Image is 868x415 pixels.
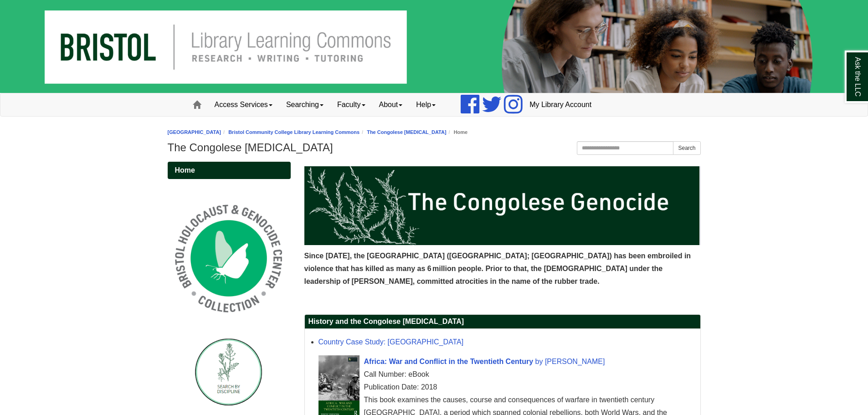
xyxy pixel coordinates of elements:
[304,166,701,245] img: The Congolese Genocide
[372,93,410,116] a: About
[545,358,605,365] span: [PERSON_NAME]
[168,162,291,179] a: Home
[195,338,263,406] img: Search by Discipline
[673,141,700,155] button: Search
[208,93,279,116] a: Access Services
[228,129,360,135] a: Bristol Community College Library Learning Commons
[535,358,543,365] span: by
[409,93,442,116] a: Help
[523,93,598,116] a: My Library Account
[168,128,701,137] nav: breadcrumb
[364,358,605,365] a: Cover Art Africa: War and Conflict in the Twentieth Century by [PERSON_NAME]
[367,129,446,135] a: The Congolese [MEDICAL_DATA]
[168,197,290,319] img: Holocaust and Genocide Collection
[168,141,701,154] h1: The Congolese [MEDICAL_DATA]
[318,368,696,381] div: Call Number: eBook
[175,166,195,174] span: Home
[330,93,372,116] a: Faculty
[279,93,330,116] a: Searching
[318,381,696,394] div: Publication Date: 2018
[364,358,534,365] span: Africa: War and Conflict in the Twentieth Century
[318,338,464,346] a: Country Case Study: [GEOGRAPHIC_DATA]
[304,252,691,285] span: Since [DATE], the [GEOGRAPHIC_DATA] ([GEOGRAPHIC_DATA]; [GEOGRAPHIC_DATA]) has been embroiled in ...
[305,315,700,329] h2: History and the Congolese [MEDICAL_DATA]
[168,129,221,135] a: [GEOGRAPHIC_DATA]
[447,128,468,137] li: Home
